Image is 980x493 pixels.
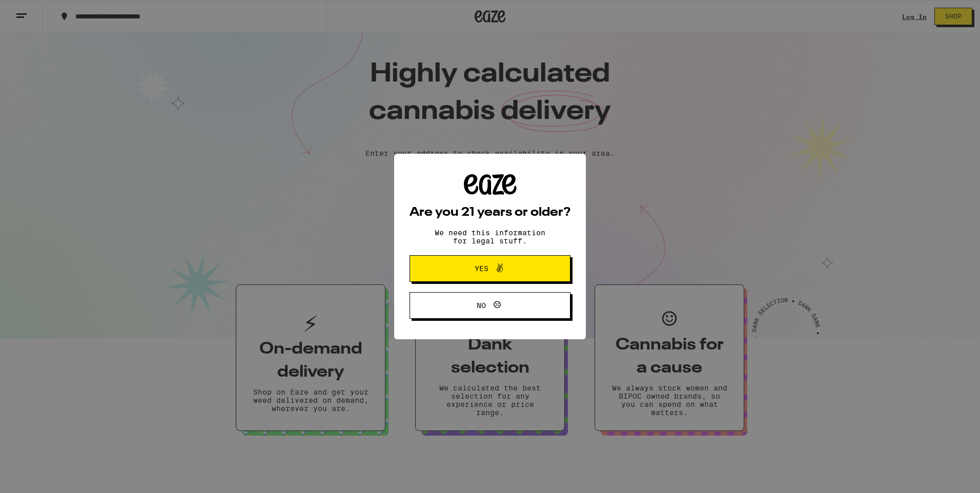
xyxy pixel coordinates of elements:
button: Yes [410,255,570,282]
h2: Are you 21 years or older? [410,207,570,219]
button: No [410,292,570,319]
span: Yes [475,265,488,272]
span: No [477,302,486,309]
p: We need this information for legal stuff. [426,229,554,245]
iframe: Opens a widget where you can find more information [914,462,970,488]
